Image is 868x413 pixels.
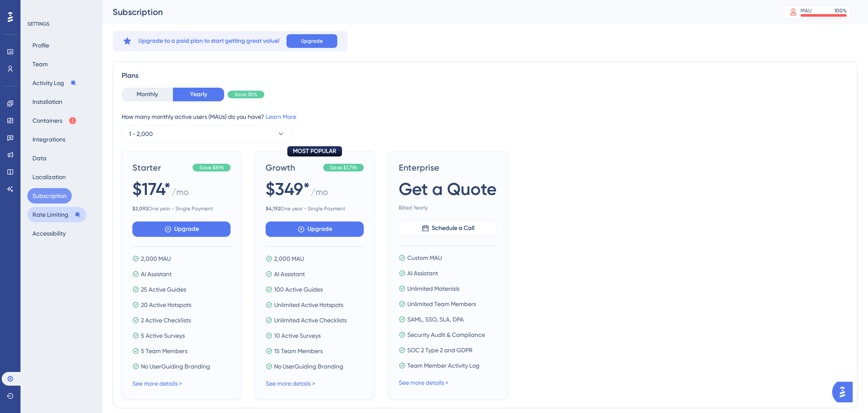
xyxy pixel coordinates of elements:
button: Team [27,56,53,72]
button: Monthly [122,88,173,101]
span: AI Assistant [274,269,305,279]
span: Billed Yearly [399,204,497,211]
span: 5 Team Members [141,346,187,356]
span: 2,000 MAU [274,254,304,264]
span: $349* [266,177,310,201]
span: Team Member Activity Log [407,360,479,371]
div: Plans [122,71,849,81]
span: Security Audit & Compliance [407,330,485,340]
div: 100 % [834,7,847,14]
a: See more details > [266,380,315,387]
span: Enterprise [399,162,497,174]
div: MOST POPULAR [287,146,342,156]
b: $ 4,192 [266,206,281,212]
button: Accessibility [27,226,71,241]
b: $ 2,092 [132,206,148,212]
span: Save 30% [234,91,257,98]
span: Schedule a Call [432,223,474,233]
span: Upgrade [307,224,332,234]
button: Yearly [173,88,224,101]
span: Upgrade [174,224,199,234]
span: SOC 2 Type 2 and GDPR [407,345,473,355]
span: No UserGuiding Branding [141,361,210,372]
div: How many monthly active users (MAUs) do you have? [122,112,849,122]
button: Upgrade [132,221,231,237]
button: Schedule a Call [399,221,497,236]
button: Data [27,150,52,166]
span: 25 Active Guides [141,284,186,295]
span: 20 Active Hotspots [141,300,191,310]
iframe: UserGuiding AI Assistant Launcher [832,379,858,405]
span: 2 Active Checklists [141,315,191,325]
button: Profile [27,38,54,53]
span: Get a Quote [399,177,497,201]
span: / mo [172,186,189,202]
div: MAU [801,7,812,14]
span: Upgrade [301,38,323,44]
span: 5 Active Surveys [141,330,185,341]
button: Subscription [27,188,72,204]
span: Save $1,796 [330,164,357,171]
span: Unlimited Team Members [407,299,476,309]
span: Starter [132,162,189,174]
a: See more details > [132,380,182,387]
button: Installation [27,94,67,109]
span: Unlimited Active Checklists [274,315,347,325]
span: No UserGuiding Branding [274,361,343,372]
span: 10 Active Surveys [274,330,321,341]
span: 1 - 2,000 [129,129,153,139]
span: One year - Single Payment [266,205,364,212]
span: Upgrade to a paid plan to start getting great value! [138,36,280,46]
button: Localization [27,169,71,185]
span: / mo [311,186,328,202]
span: Unlimited Materials [407,283,459,294]
button: Containers [27,113,82,128]
button: Integrations [27,132,70,147]
a: See more details > [399,379,448,386]
span: AI Assistant [407,268,438,278]
span: $174* [132,177,171,201]
a: Learn More [266,113,296,120]
span: 100 Active Guides [274,284,323,295]
button: 1 - 2,000 [122,125,292,142]
span: 2,000 MAU [141,254,171,264]
span: Unlimited Active Hotspots [274,300,343,310]
span: AI Assistant [141,269,172,279]
span: Growth [266,162,320,174]
span: SAML, SSO, SLA, DPA [407,314,464,324]
button: Upgrade [286,34,337,48]
button: Upgrade [266,221,364,237]
div: SETTINGS [27,21,96,27]
span: One year - Single Payment [132,205,231,212]
span: Save $896 [199,164,224,171]
div: Subscription [113,6,761,18]
button: Rate Limiting [27,207,86,222]
span: Custom MAU [407,253,442,263]
button: Activity Log [27,75,82,91]
span: 15 Team Members [274,346,323,356]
